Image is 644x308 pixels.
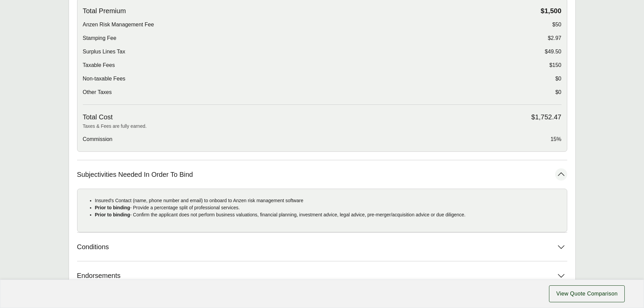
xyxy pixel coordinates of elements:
span: $2.97 [548,34,561,42]
span: View Quote Comparison [556,290,618,298]
button: Endorsements [77,261,567,290]
span: Anzen Risk Management Fee [83,21,154,29]
span: $1,500 [541,7,561,15]
p: - Confirm the applicant does not perform business valuations, financial planning, investment advi... [95,211,562,218]
p: Insured's Contact (name, phone number and email) to onboard to Anzen risk management software [95,197,562,204]
span: Stamping Fee [83,34,117,42]
span: Subjectivities Needed In Order To Bind [77,170,193,179]
span: Surplus Lines Tax [83,48,125,56]
strong: Prior to binding [95,205,130,210]
button: View Quote Comparison [549,285,625,302]
span: $50 [552,21,562,29]
span: Conditions [77,243,109,251]
span: $1,752.47 [531,113,562,121]
span: Total Premium [83,7,126,15]
p: - Provide a percentage split of professional services. [95,204,562,211]
strong: Prior to binding [95,212,130,217]
span: Non-taxable Fees [83,75,125,83]
span: $150 [549,61,562,69]
span: Other Taxes [83,88,112,96]
span: Commission [83,135,113,143]
span: 15% [550,135,561,143]
span: $0 [555,88,562,96]
span: Endorsements [77,271,121,280]
span: Taxable Fees [83,61,115,69]
button: Subjectivities Needed In Order To Bind [77,160,567,189]
span: $49.50 [545,48,562,56]
p: Taxes & Fees are fully earned. [83,123,562,130]
button: Conditions [77,233,567,261]
span: Total Cost [83,113,113,121]
span: $0 [555,75,562,83]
